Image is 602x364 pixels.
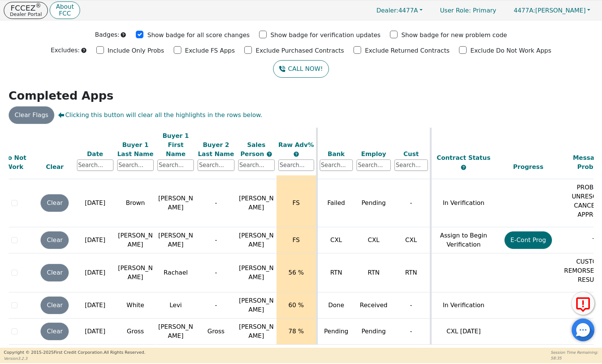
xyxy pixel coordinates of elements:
[4,350,145,356] p: Copyright © 2015- 2025 First Credit Corporation.
[506,5,598,16] button: 4477A:[PERSON_NAME]
[239,264,274,281] span: [PERSON_NAME]
[196,253,236,292] td: -
[36,2,41,9] sup: ®
[317,253,355,292] td: RTN
[317,319,355,345] td: Pending
[432,3,504,18] a: User Role: Primary
[437,154,490,161] span: Contract Status
[41,323,69,340] button: Clear
[393,319,431,345] td: -
[115,179,156,227] td: Brown
[9,106,55,124] button: Clear Flags
[77,149,113,158] div: Date
[239,232,274,248] span: [PERSON_NAME]
[431,179,496,227] td: In Verification
[393,292,431,319] td: -
[196,319,236,345] td: Gross
[320,149,353,158] div: Bank
[288,302,304,309] span: 60 %
[292,236,300,244] span: FS
[41,194,69,212] button: Clear
[108,46,164,55] p: Include Only Probs
[238,159,275,171] input: Search...
[156,227,196,253] td: [PERSON_NAME]
[41,264,69,281] button: Clear
[288,328,304,335] span: 78 %
[395,159,428,171] input: Search...
[498,162,559,172] div: Progress
[551,355,598,361] p: 58:35
[36,162,73,172] div: Clear
[357,149,391,158] div: Employ
[355,253,393,292] td: RTN
[115,227,156,253] td: [PERSON_NAME]
[393,227,431,253] td: CXL
[514,7,586,14] span: [PERSON_NAME]
[355,179,393,227] td: Pending
[431,319,496,345] td: CXL [DATE]
[395,149,428,158] div: Cust
[41,297,69,314] button: Clear
[104,350,145,355] span: All Rights Reserved.
[393,179,431,227] td: -
[75,319,115,345] td: [DATE]
[115,319,156,345] td: Gross
[551,350,598,355] p: Session Time Remaining:
[432,3,504,18] p: Primary
[317,227,355,253] td: CXL
[51,46,80,55] p: Excludes:
[196,179,236,227] td: -
[156,319,196,345] td: [PERSON_NAME]
[514,7,535,14] span: 4477A:
[4,356,145,361] p: Version 3.2.3
[196,227,236,253] td: -
[355,292,393,319] td: Received
[75,253,115,292] td: [DATE]
[156,253,196,292] td: Rachael
[198,140,234,158] div: Buyer 2 Last Name
[292,199,300,206] span: FS
[10,4,42,12] p: FCCEZ
[196,292,236,319] td: -
[278,141,314,148] span: Raw Adv%
[401,31,507,40] p: Show badge for new problem code
[270,31,380,40] p: Show badge for verification updates
[95,30,119,39] p: Badges:
[117,140,154,158] div: Buyer 1 Last Name
[470,46,551,55] p: Exclude Do Not Work Apps
[239,195,274,211] span: [PERSON_NAME]
[157,131,194,158] div: Buyer 1 First Name
[317,292,355,319] td: Done
[368,5,431,16] button: Dealer:4477A
[77,159,113,171] input: Search...
[393,253,431,292] td: RTN
[273,60,329,78] button: CALL NOW!
[75,227,115,253] td: [DATE]
[115,253,156,292] td: [PERSON_NAME]
[115,292,156,319] td: White
[4,2,48,19] button: FCCEZ®Dealer Portal
[440,7,471,14] span: User Role :
[50,2,80,19] button: AboutFCC
[58,111,262,120] span: Clicking this button will clear all the highlights in the rows below.
[431,292,496,319] td: In Verification
[376,7,398,14] span: Dealer:
[198,159,234,171] input: Search...
[147,31,250,40] p: Show badge for all score changes
[239,297,274,313] span: [PERSON_NAME]
[320,159,353,171] input: Search...
[56,4,74,10] p: About
[317,179,355,227] td: Failed
[572,292,594,315] button: Report Error to FCC
[10,12,42,17] p: Dealer Portal
[376,7,418,14] span: 4477A
[41,231,69,249] button: Clear
[355,319,393,345] td: Pending
[156,292,196,319] td: Levi
[117,159,154,171] input: Search...
[505,231,552,249] button: E-Cont Prog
